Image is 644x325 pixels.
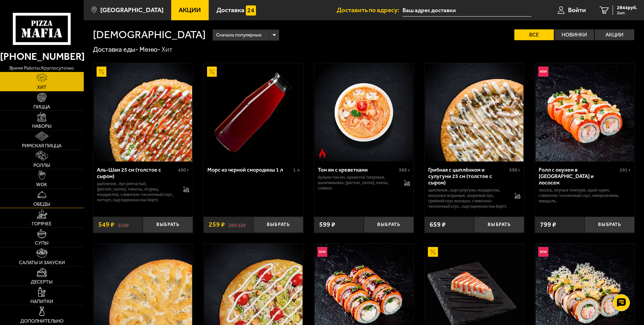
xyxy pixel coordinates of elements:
span: 590 г [509,167,520,173]
div: Том ям с креветками [318,167,397,173]
a: АкционныйМорс из черной смородины 1 л [204,63,303,161]
span: Салаты и закуски [19,260,65,265]
span: 291 г [620,167,631,173]
img: Острое блюдо [317,148,328,158]
div: Ролл с окунем в [GEOGRAPHIC_DATA] и лососем [539,167,618,186]
span: 659 ₽ [430,221,446,228]
span: Сначала популярные [216,29,261,42]
div: Аль-Шам 25 см (толстое с сыром) [97,167,176,179]
img: Акционный [428,247,438,257]
img: Акционный [207,67,217,77]
s: 618 ₽ [118,221,129,228]
a: Острое блюдоТом ям с креветками [314,63,414,161]
span: 2844 руб. [617,5,637,10]
span: Десерты [31,280,53,284]
div: Морс из черной смородины 1 л [207,167,291,173]
span: Войти [568,7,586,13]
button: Выбрать [364,217,414,233]
span: 799 ₽ [540,221,556,228]
label: Все [514,29,554,40]
img: Акционный [97,67,107,77]
p: лосось, окунь в темпуре, краб-крем, сливочно-чесночный соус, микрозелень, миндаль. [539,187,631,204]
div: Хит [161,45,173,54]
label: Новинки [555,29,594,40]
img: Грибная с цыплёнком и сулугуни 25 см (толстое с сыром) [425,63,523,161]
span: Дополнительно [20,319,63,324]
img: Том ям с креветками [315,63,413,161]
p: бульон том ям, креветка тигровая, шампиньоны, [PERSON_NAME], кинза, сливки. [318,175,397,191]
label: Акции [595,29,634,40]
div: Грибная с цыплёнком и сулугуни 25 см (толстое с сыром) [428,167,508,186]
button: Выбрать [143,217,193,233]
span: 549 ₽ [98,221,114,228]
p: цыпленок, лук репчатый, [PERSON_NAME], томаты, огурец, моцарелла, сливочно-чесночный соус, кетчуп... [97,181,177,203]
span: Наборы [32,124,52,129]
s: 289.15 ₽ [228,221,246,228]
span: Хит [37,85,47,90]
img: Аль-Шам 25 см (толстое с сыром) [94,63,192,161]
span: Акции [179,7,201,13]
span: 599 ₽ [319,221,335,228]
span: Роллы [33,163,50,168]
span: Доставка [216,7,244,13]
span: 490 г [178,167,189,173]
span: 1 л [293,167,300,173]
img: Морс из черной смородины 1 л [204,63,303,161]
span: Горячее [32,222,52,226]
a: Меню- [139,45,160,53]
a: Грибная с цыплёнком и сулугуни 25 см (толстое с сыром) [424,63,524,161]
img: Новинка [538,67,548,77]
button: Выбрать [474,217,524,233]
img: 15daf4d41897b9f0e9f617042186c801.svg [246,5,256,16]
a: АкционныйАль-Шам 25 см (толстое с сыром) [93,63,193,161]
a: Доставка еды- [93,45,138,53]
h1: [DEMOGRAPHIC_DATA] [93,29,206,40]
span: 2 шт. [617,11,637,15]
a: НовинкаРолл с окунем в темпуре и лососем [535,63,635,161]
p: цыпленок, сыр сулугуни, моцарелла, вешенки жареные, жареный лук, грибной соус Жюльен, сливочно-че... [428,187,508,209]
img: Новинка [538,247,548,257]
span: [GEOGRAPHIC_DATA] [100,7,163,13]
img: Новинка [317,247,328,257]
img: Ролл с окунем в темпуре и лососем [536,63,634,161]
span: Обеды [33,202,50,207]
button: Выбрать [253,217,303,233]
span: Доставить по адресу: [337,7,403,13]
span: Пицца [33,105,50,109]
span: Напитки [30,299,53,304]
span: 360 г [399,167,410,173]
span: WOK [36,182,47,187]
span: 259 ₽ [209,221,225,228]
input: Ваш адрес доставки [403,4,531,17]
span: Римская пицца [22,144,61,148]
button: Выбрать [585,217,635,233]
span: Супы [35,241,49,246]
